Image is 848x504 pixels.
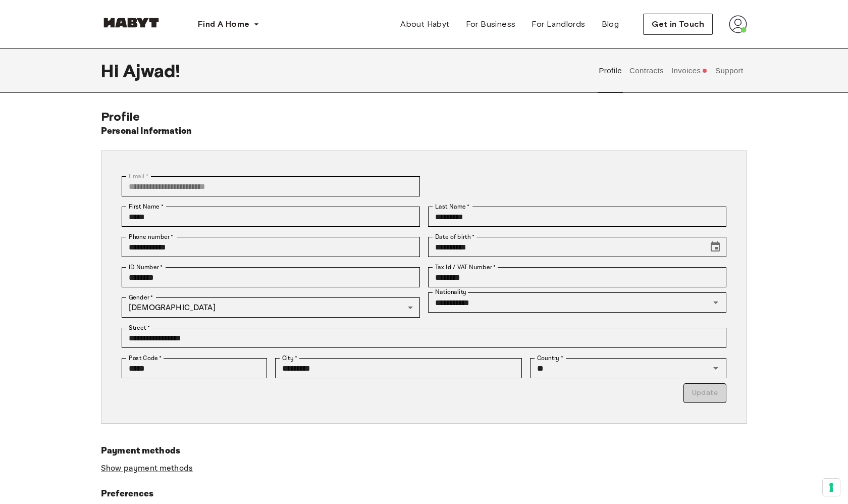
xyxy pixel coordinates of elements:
img: avatar [729,15,747,33]
label: City [282,354,298,363]
label: Date of birth [435,232,474,241]
button: Your consent preferences for tracking technologies [823,479,840,496]
label: ID Number [129,263,163,272]
a: About Habyt [392,14,457,34]
button: Support [714,48,745,93]
label: Nationality [435,288,466,296]
span: Find A Home [198,18,249,30]
span: Blog [602,18,619,30]
img: Habyt [101,18,162,28]
button: Profile [598,48,623,93]
a: For Landlords [523,14,593,34]
label: Last Name [435,202,470,211]
span: About Habyt [400,18,449,30]
a: Show payment methods [101,463,193,474]
span: Ajwad ! [123,60,180,81]
div: user profile tabs [595,48,747,93]
a: For Business [458,14,524,34]
button: Contracts [628,48,665,93]
label: Gender [129,293,153,302]
h6: Payment methods [101,444,747,458]
label: Tax Id / VAT Number [435,263,496,272]
span: Profile [101,109,140,124]
label: Street [129,323,150,332]
label: First Name [129,202,164,211]
h6: Preferences [101,487,747,501]
label: Post Code [129,354,162,363]
span: Hi [101,60,123,81]
button: Find A Home [190,14,268,34]
button: Get in Touch [643,14,713,35]
button: Invoices [670,48,709,93]
a: Blog [594,14,627,34]
span: For Landlords [532,18,585,30]
button: Open [709,361,723,375]
span: Get in Touch [652,18,704,30]
label: Phone number [129,232,174,241]
span: For Business [466,18,516,30]
button: Open [709,295,723,310]
button: Choose date, selected date is Apr 12, 2001 [705,237,725,257]
label: Country [537,354,563,363]
h6: Personal Information [101,124,192,138]
div: [DEMOGRAPHIC_DATA] [122,297,420,318]
div: You can't change your email address at the moment. Please reach out to customer support in case y... [122,176,420,196]
label: Email [129,172,148,181]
